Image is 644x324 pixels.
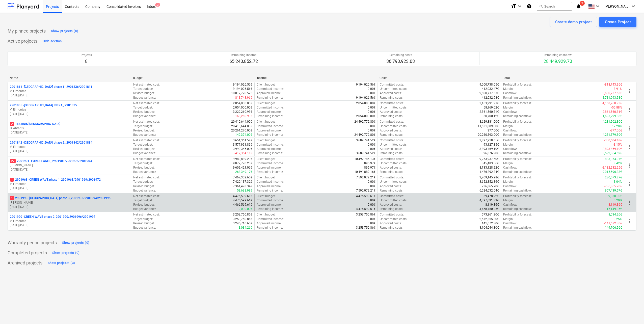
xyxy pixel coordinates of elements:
[479,157,499,161] p: 9,263,937.50€
[368,105,375,110] p: 0.00€
[611,105,622,110] p: -56.88%
[10,122,129,135] div: 2TESTINIS [DEMOGRAPHIC_DATA]D. Abraitis[DATE]-[DATE]
[133,194,160,198] p: Net estimated cost :
[484,151,499,155] p: 96,876.90€
[51,28,78,34] div: Show projects (0)
[256,76,376,80] div: Income
[380,170,403,174] p: Remaining costs :
[257,166,281,170] p: Approved income :
[233,101,252,105] p: 2,054,000.00€
[133,96,156,100] p: Budget variance :
[380,101,404,105] p: Committed costs :
[503,83,532,87] p: Profitability forecast :
[380,175,404,180] p: Committed costs :
[478,133,499,137] p: 20,260,893.00€
[380,96,403,100] p: Remaining costs :
[10,219,129,223] p: V. Eimontas
[356,188,375,193] p: 7,592,072.21€
[479,120,499,124] p: 8,629,381.00€
[368,180,375,184] p: 0.00€
[231,91,252,95] p: 10,012,770.52€
[133,143,153,147] p: Target budget :
[539,4,543,8] span: search
[257,151,283,155] p: Remaining income :
[503,143,514,147] p: Margin :
[10,122,60,126] p: TESTINIS [DEMOGRAPHIC_DATA]
[10,107,129,112] p: V. Eimontas
[233,184,252,188] p: 7,361,498.34€
[133,175,160,180] p: Net estimated cost :
[233,147,252,151] p: 3,990,346.00€
[10,186,129,191] p: [DATE] - [DATE]
[503,101,532,105] p: Profitability forecast :
[544,53,572,57] p: Remaining cashflow
[10,126,129,130] p: D. Abraitis
[235,170,252,174] p: 268,349.17€
[81,53,92,57] p: Projects
[482,184,499,188] p: 736,865.70€
[354,170,375,174] p: 10,491,889.16€
[10,103,77,107] p: 2901835 - [GEOGRAPHIC_DATA] INFRA_ 2901835
[133,151,156,155] p: Budget variance :
[380,76,499,80] div: Costs
[604,138,622,143] p: -300,604.48€
[380,188,403,193] p: Remaining costs :
[626,107,632,113] span: more_vert
[380,157,404,161] p: Committed costs :
[544,58,572,64] p: 28,449,929.70
[630,3,636,9] i: keyboard_arrow_down
[380,143,407,147] p: Uncommitted costs :
[503,161,514,166] p: Margin :
[10,196,129,209] div: 12901993 -[GEOGRAPHIC_DATA] phase 3_2901993/2901994/2901995[PERSON_NAME][DATE]-[DATE]
[10,178,14,182] span: 1
[10,159,16,163] span: 22
[10,145,129,149] p: V. Eimontas
[380,184,402,188] p: Approved costs :
[527,3,532,9] i: Knowledge base
[599,17,636,27] button: Create Project
[478,124,499,128] p: 11,631,889.00€
[364,166,375,170] p: 895.97€
[10,201,129,205] p: [PERSON_NAME]
[386,53,415,57] p: Remaining costs
[233,203,252,207] p: 4,466,569.61€
[257,194,276,198] p: Client budget :
[133,166,155,170] p: Revised budget :
[10,163,129,168] p: [PERSON_NAME]
[626,163,632,169] span: more_vert
[503,128,517,133] p: Cashflow :
[503,133,532,137] p: Remaining cashflow :
[368,184,375,188] p: 0.00€
[10,159,92,163] p: 2901901 - FOREST GATE_ 2901901/2901902/2901903
[503,175,532,180] p: Profitability forecast :
[257,110,281,114] p: Approved income :
[234,96,252,100] p: -818,743.96€
[482,114,499,118] p: 360,700.12€
[61,239,91,247] button: Show projects (0)
[233,87,252,91] p: 9,194,026.56€
[10,141,129,153] div: 2901842 -[GEOGRAPHIC_DATA] phase 2_ 2901842/2901884V. Eimontas[DATE]-[DATE]
[595,3,601,9] i: keyboard_arrow_down
[503,124,514,128] p: Margin :
[479,147,499,151] p: 3,893,469.10€
[626,88,632,94] span: more_vert
[356,114,375,118] p: 2,054,000.00€
[503,170,532,174] p: Remaining cashflow :
[479,170,499,174] p: 1,476,292.84€
[10,76,129,80] div: Name
[484,194,499,198] p: 69,478.22€
[608,194,622,198] p: 9,030.00€
[133,91,155,95] p: Revised budget :
[484,105,499,110] p: 58,969.02€
[43,38,62,44] div: Hide section
[482,96,499,100] p: 412,032.98€
[229,53,258,57] p: Remaining income
[580,1,585,6] span: 2
[605,157,622,161] p: 883,364.07€
[133,188,156,193] p: Budget variance :
[233,180,252,184] p: 7,420,137.32€
[604,83,622,87] p: -818,743.96€
[603,151,622,155] p: 3,592,864.62€
[503,184,517,188] p: Cashflow :
[229,58,258,64] p: 65,243,852.72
